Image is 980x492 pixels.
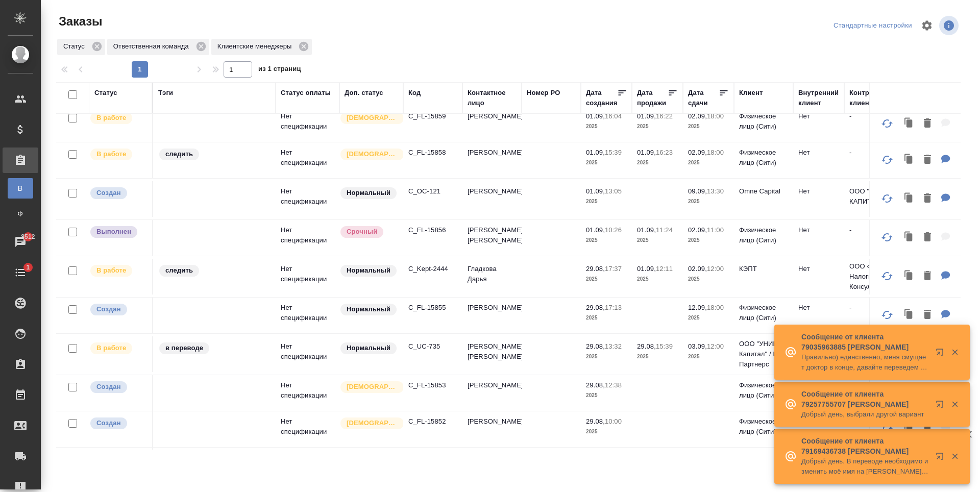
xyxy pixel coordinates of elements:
[739,416,788,437] p: Физическое лицо (Сити)
[798,303,839,313] p: Нет
[462,220,522,256] td: [PERSON_NAME] [PERSON_NAME]
[527,88,560,98] div: Номер PO
[849,186,898,207] p: ООО "ОМНЕ КАПИТАЛ"
[211,39,312,55] div: Клиентские менеджеры
[276,411,339,447] td: Нет спецификации
[637,149,656,156] p: 01.09,
[688,226,707,234] p: 02.09,
[408,416,457,427] p: C_FL-15852
[656,342,673,350] p: 15:39
[462,142,522,178] td: [PERSON_NAME]
[96,149,126,159] p: В работе
[408,225,457,235] p: C_FL-15856
[347,343,390,353] p: Нормальный
[586,112,605,120] p: 01.09,
[688,187,707,195] p: 09.09,
[849,111,898,121] p: -
[919,305,936,326] button: Удалить
[875,147,899,172] button: Обновить
[929,394,954,419] button: Открыть в новой вкладке
[468,88,517,108] div: Контактное лицо
[8,178,33,199] a: В
[165,343,203,353] p: в переводе
[899,113,919,134] button: Клонировать
[96,304,121,314] p: Создан
[875,303,899,327] button: Обновить
[875,225,899,250] button: Обновить
[739,264,788,274] p: КЭПТ
[688,274,729,284] p: 2025
[339,341,398,355] div: Статус по умолчанию для стандартных заказов
[849,225,898,235] p: -
[605,304,622,311] p: 17:13
[586,235,627,245] p: 2025
[20,262,36,273] span: 1
[3,229,38,255] a: 8512
[849,147,898,158] p: -
[798,186,839,196] p: Нет
[605,226,622,234] p: 10:26
[798,264,839,274] p: Нет
[276,142,339,178] td: Нет спецификации
[739,186,788,196] p: Omne Capital
[408,147,457,158] p: C_FL-15858
[165,149,193,159] p: следить
[347,418,398,428] p: [DEMOGRAPHIC_DATA]
[875,186,899,211] button: Обновить
[339,225,398,239] div: Выставляется автоматически, если на указанный объем услуг необходимо больше времени в стандартном...
[89,225,147,239] div: Выставляет ПМ после сдачи и проведения начислений. Последний этап для ПМа
[707,187,724,195] p: 13:30
[919,227,936,248] button: Удалить
[158,88,173,98] div: Тэги
[89,341,147,355] div: Выставляет ПМ после принятия заказа от КМа
[15,232,41,242] span: 8512
[688,304,707,311] p: 12.09,
[919,188,936,209] button: Удалить
[276,259,339,294] td: Нет спецификации
[637,112,656,120] p: 01.09,
[688,149,707,156] p: 02.09,
[158,341,271,355] div: в переводе
[408,111,457,121] p: C_FL-15859
[637,158,678,168] p: 2025
[586,342,605,350] p: 29.08,
[688,158,729,168] p: 2025
[586,158,627,168] p: 2025
[739,225,788,245] p: Физическое лицо (Сити)
[637,342,656,350] p: 29.08,
[605,342,622,350] p: 13:32
[462,375,522,411] td: [PERSON_NAME]
[586,274,627,284] p: 2025
[899,150,919,170] button: Клонировать
[688,112,707,120] p: 02.09,
[586,121,627,132] p: 2025
[339,186,398,200] div: Статус по умолчанию для стандартных заказов
[944,400,965,409] button: Закрыть
[656,226,673,234] p: 11:24
[57,39,105,55] div: Статус
[408,341,457,352] p: C_UC-735
[656,265,673,273] p: 12:11
[899,188,919,209] button: Клонировать
[3,260,38,285] a: 1
[798,147,839,158] p: Нет
[347,188,390,198] p: Нормальный
[801,352,929,373] p: Правильно) единственно, меня смущает доктор в конце, давайте переведем дотторесса
[586,226,605,234] p: 01.09,
[586,427,627,437] p: 2025
[586,187,605,195] p: 01.09,
[899,266,919,287] button: Клонировать
[158,147,271,161] div: следить
[586,196,627,207] p: 2025
[707,112,724,120] p: 18:00
[276,181,339,217] td: Нет спецификации
[89,186,147,200] div: Выставляется автоматически при создании заказа
[801,409,929,420] p: Добрый день, выбрали другой вариант
[339,416,398,430] div: Выставляется автоматически для первых 3 заказов нового контактного лица. Особое внимание
[688,313,729,323] p: 2025
[408,380,457,390] p: C_FL-15853
[586,417,605,425] p: 29.08,
[637,88,668,108] div: Дата продажи
[586,304,605,311] p: 29.08,
[89,380,147,394] div: Выставляется автоматически при создании заказа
